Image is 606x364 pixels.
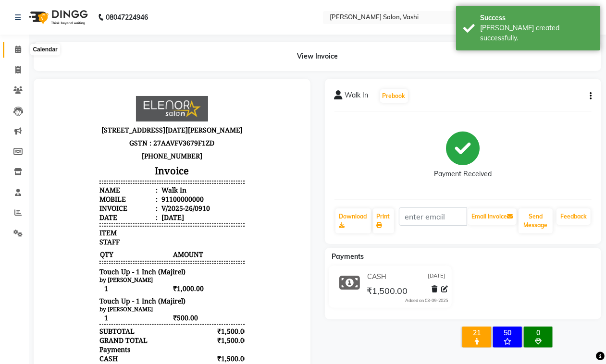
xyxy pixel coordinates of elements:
div: Payments [56,256,87,266]
button: Prebook [380,89,408,103]
p: [STREET_ADDRESS][DATE][PERSON_NAME] [56,35,201,48]
span: : [112,124,114,133]
span: QTY [56,161,128,171]
div: Mobile [56,106,114,115]
b: 08047224946 [106,4,148,31]
h3: Invoice [56,74,201,91]
div: Calendar [30,44,60,56]
div: 50 [495,328,520,337]
span: 1 [56,224,128,234]
span: : [112,106,114,115]
div: ₹1,500.00 [174,247,201,256]
div: ₹1,500.00 [174,238,201,247]
span: ₹500.00 [129,224,201,234]
div: 91100000000 [116,106,161,115]
div: Bill created successfully. [480,23,593,43]
img: logo [25,4,90,31]
img: file_1647592593962.png [93,8,165,33]
div: Name [56,97,114,106]
span: : [112,97,114,106]
input: enter email [399,207,467,226]
div: Invoice [56,115,114,124]
small: by [PERSON_NAME] [56,188,110,195]
span: Payments [332,252,364,261]
span: [DATE] [428,272,445,282]
div: Date [56,124,114,133]
div: [DATE] [116,124,141,133]
div: ₹1,500.00 [174,275,201,284]
button: Email Invoice [468,208,517,225]
span: Touch Up - 1 Inch (Majirel) [56,179,142,188]
div: View Invoice [34,42,601,71]
span: : [112,115,114,124]
span: CASH [367,272,386,282]
span: ITEM [56,140,74,149]
span: Admin [126,310,148,319]
span: 1 [56,195,128,205]
div: Payment Received [434,170,492,180]
a: Print [373,208,394,233]
div: V/2025-26/0910 [116,115,167,124]
span: STAFF [56,149,76,158]
div: Walk In [116,97,143,106]
span: Walk In [345,90,369,104]
div: 0 [526,328,551,337]
a: Feedback [557,208,591,225]
div: Added on 03-09-2025 [405,297,448,304]
button: Send Message [519,208,553,233]
p: GSTN : 27AAVFV3679F1ZD [56,48,201,61]
div: GRAND TOTAL [56,247,104,256]
div: Generated By : at [DATE] [56,310,201,319]
div: Paid [56,275,70,284]
span: ₹1,500.00 [367,285,408,299]
span: ₹1,000.00 [129,195,201,205]
span: AMOUNT [129,161,201,171]
div: Success [480,13,593,23]
span: Touch Up - 1 Inch (Majirel) [56,208,142,217]
small: by [PERSON_NAME] [56,217,110,224]
p: [PHONE_NUMBER] [56,61,201,74]
a: Download [335,208,371,233]
div: SUBTOTAL [56,238,91,247]
p: Roses are Red, Violets are [PERSON_NAME] is Sweet. And so are You. Thank You! [56,292,201,310]
span: CASH [56,266,74,275]
div: ₹1,500.00 [174,266,201,275]
div: 21 [464,328,489,337]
